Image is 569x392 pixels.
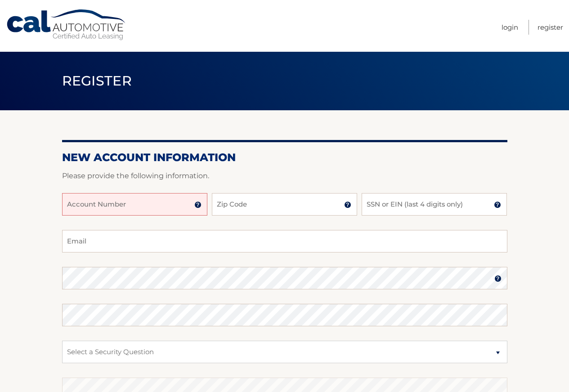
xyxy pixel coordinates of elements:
[362,193,507,216] input: SSN or EIN (last 4 digits only)
[62,193,207,216] input: Account Number
[494,201,501,208] img: tooltip.svg
[502,20,518,35] a: Login
[62,151,507,164] h2: New Account Information
[62,230,507,252] input: Email
[194,201,202,208] img: tooltip.svg
[494,275,502,282] img: tooltip.svg
[344,201,351,208] img: tooltip.svg
[62,170,507,182] p: Please provide the following information.
[62,72,132,89] span: Register
[538,20,563,35] a: Register
[212,193,357,216] input: Zip Code
[6,9,127,41] a: Cal Automotive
